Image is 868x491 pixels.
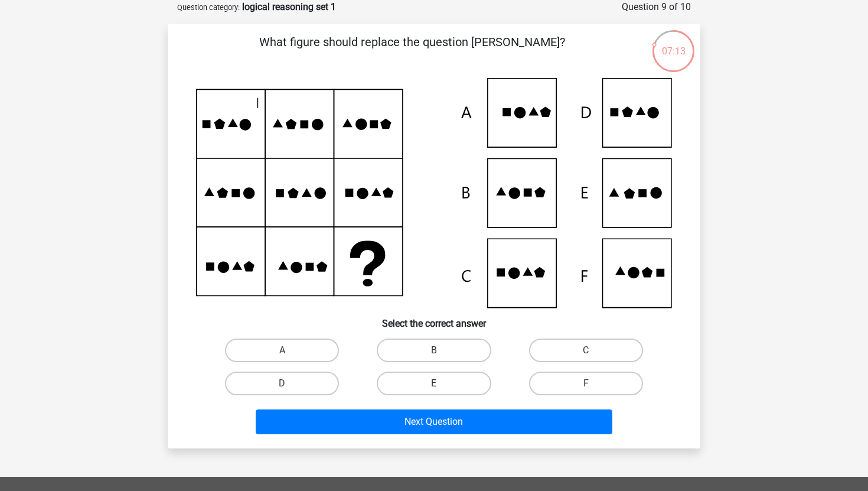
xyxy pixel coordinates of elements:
[187,33,637,69] p: What figure should replace the question [PERSON_NAME]?
[256,409,613,434] button: Next Question
[225,339,339,362] label: A
[651,29,696,58] div: 07:13
[377,372,491,395] label: E
[242,1,336,12] strong: logical reasoning set 1
[529,339,643,362] label: C
[187,308,681,329] h6: Select the correct answer
[529,372,643,395] label: F
[225,372,339,395] label: D
[177,3,240,12] small: Question category:
[377,339,491,362] label: B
